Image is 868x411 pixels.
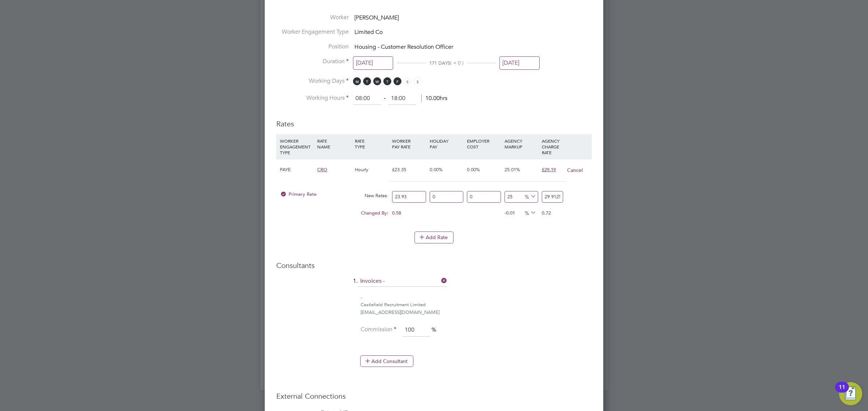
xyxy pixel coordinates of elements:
label: Duration [276,58,349,65]
span: 10.00hrs [421,95,447,102]
div: Changed By: [278,206,390,220]
button: Open Resource Center, 11 new notifications [839,382,862,405]
span: -0.01 [505,210,515,216]
div: PAYE [278,159,315,180]
span: % [522,208,537,216]
span: CRO [317,166,327,173]
span: T [383,77,391,85]
span: Housing - Customer Resolution Officer [354,43,453,51]
input: Search for... [358,276,447,287]
span: S [404,77,412,85]
div: WORKER ENGAGEMENT TYPE [278,134,315,159]
button: Add Consultant [360,355,413,367]
input: 17:00 [388,92,416,105]
label: Working Hours [276,94,349,102]
span: % [522,192,537,200]
button: Cancel [567,166,583,174]
label: Working Days [276,77,349,85]
div: - [361,294,592,302]
label: Worker Engagement Type [276,28,349,36]
div: [EMAIL_ADDRESS][DOMAIN_NAME] [361,309,592,316]
label: Worker [276,14,349,21]
li: 1. [276,276,592,294]
div: RATE TYPE [353,134,390,153]
span: ‐ [382,95,387,102]
input: Select one [353,56,393,70]
div: New Rates: [353,189,390,203]
h3: External Connections [276,391,592,401]
div: HOLIDAY PAY [428,134,465,153]
span: £29.19 [542,166,556,173]
span: ( + 0 ) [450,60,464,66]
span: 0.00% [467,166,480,173]
label: Position [276,43,349,51]
span: 0.58 [392,210,401,216]
div: RATE NAME [315,134,353,153]
span: 0.72 [542,210,551,216]
h3: Rates [276,112,592,129]
div: EMPLOYER COST [465,134,502,153]
span: M [353,77,361,85]
label: Commission [360,326,396,333]
span: W [373,77,381,85]
span: S [414,77,422,85]
h3: Consultants [276,261,592,270]
button: Add Rate [414,232,454,243]
div: 11 [839,387,845,397]
div: AGENCY CHARGE RATE [540,134,565,159]
div: AGENCY MARKUP [503,134,540,153]
span: Limited Co [354,29,383,36]
span: T [363,77,371,85]
span: F [393,77,401,85]
div: WORKER PAY RATE [390,134,427,153]
span: [PERSON_NAME] [354,14,399,21]
input: 08:00 [353,92,381,105]
span: % [431,326,436,333]
span: Primary Rate [280,191,316,197]
span: 171 DAYS [429,60,450,66]
div: £23.35 [390,159,427,180]
input: Select one [499,56,540,70]
span: 25.01% [505,166,520,173]
div: Hourly [353,159,390,180]
span: 0.00% [430,166,443,173]
div: Castlefield Recruitment Limited [361,301,592,309]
